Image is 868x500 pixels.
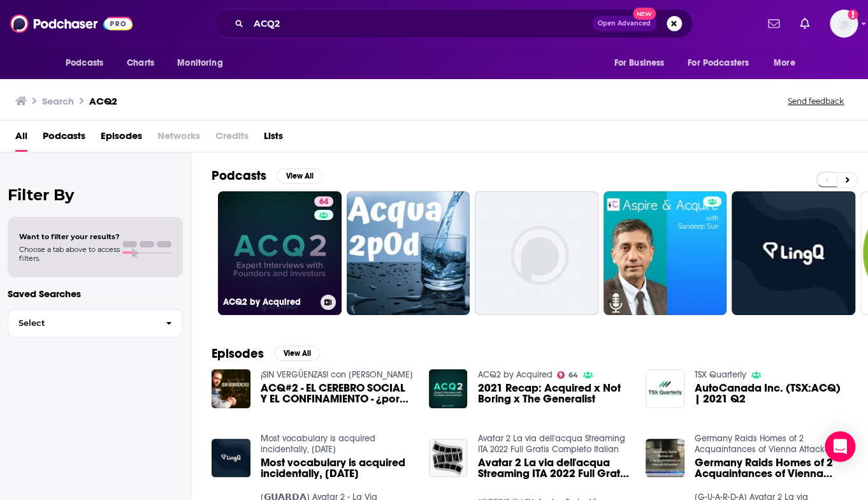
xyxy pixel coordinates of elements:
[633,8,656,20] span: New
[215,126,249,152] span: Credits
[249,13,592,34] input: Search podcasts, credits, & more...
[319,196,328,209] span: 64
[646,369,684,408] img: AutoCanada Inc. (TSX:ACQ) | 2021 Q2
[695,369,746,380] a: TSX Quarterly
[43,126,85,152] a: Podcasts
[8,309,183,337] button: Select
[19,232,120,241] span: Want to filter your results?
[212,369,250,408] img: ACQ#2 - EL CEREBRO SOCIAL Y EL CONFINAMIENTO - ¿por qué lo pasamos tan mal? - Raúl Martín
[646,439,684,478] img: Germany Raids Homes of 2 Acquaintances of Vienna Attacker
[212,439,250,478] img: Most vocabulary is acquired incidentally, Nov.23rd, 2007
[477,433,625,455] a: Avatar 2 La via dell'acqua Streaming ITA 2022 Full Gratis Completo Italian
[212,168,266,184] h2: Podcasts
[274,346,320,361] button: View All
[695,457,848,479] a: Germany Raids Homes of 2 Acquaintances of Vienna Attacker
[57,51,120,75] button: open menu
[830,10,858,38] img: User Profile
[127,54,154,72] span: Charts
[101,126,142,152] a: Episodes
[19,245,120,263] span: Choose a tab above to access filters.
[261,383,414,404] span: ACQ#2 - EL CEREBRO SOCIAL Y EL CONFINAMIENTO - ¿por qué lo pasamos tan mal? - [PERSON_NAME]
[168,51,239,75] button: open menu
[568,372,578,378] span: 64
[223,297,315,307] h3: ACQ2 by Acquired
[679,51,767,75] button: open menu
[89,95,117,107] h3: ACQ2
[261,383,414,404] a: ACQ#2 - EL CEREBRO SOCIAL Y EL CONFINAMIENTO - ¿por qué lo pasamos tan mal? - Raúl Martín
[261,457,414,479] span: Most vocabulary is acquired incidentally, [DATE]
[695,383,848,404] a: AutoCanada Inc. (TSX:ACQ) | 2021 Q2
[763,13,785,34] a: Show notifications dropdown
[429,369,468,408] img: 2021 Recap: Acquired x Not Boring x The Generalist
[213,9,693,38] div: Search podcasts, credits, & more...
[261,433,375,455] a: Most vocabulary is acquired incidentally, Nov.23rd, 2007
[8,186,183,204] h2: Filter By
[261,457,414,479] a: Most vocabulary is acquired incidentally, Nov.23rd, 2007
[830,10,858,38] span: Logged in as megcassidy
[277,168,322,184] button: View All
[119,51,162,75] a: Charts
[8,288,183,300] p: Saved Searches
[66,54,103,72] span: Podcasts
[592,16,656,31] button: Open AdvancedNew
[477,457,630,479] a: Avatar 2 La via dell'acqua Streaming ITA 2022 Full Gratis Completo Italian
[795,13,814,34] a: Show notifications dropdown
[765,51,811,75] button: open menu
[605,51,680,75] button: open menu
[15,126,27,152] a: All
[695,433,832,455] a: Germany Raids Homes of 2 Acquaintances of Vienna Attacker
[688,54,749,72] span: For Podcasters
[218,191,342,315] a: 64ACQ2 by Acquired
[614,54,664,72] span: For Business
[212,346,320,362] a: EpisodesView All
[177,54,222,72] span: Monitoring
[557,371,578,379] a: 64
[157,126,200,152] span: Networks
[784,96,848,107] button: Send feedback
[477,369,552,380] a: ACQ2 by Acquired
[42,95,74,107] h3: Search
[264,126,283,152] a: Lists
[212,346,264,362] h2: Episodes
[212,168,322,184] a: PodcastsView All
[825,431,855,462] div: Open Intercom Messenger
[774,54,795,72] span: More
[598,20,651,27] span: Open Advanced
[848,10,858,20] svg: Add a profile image
[261,369,413,380] a: ¡SIN VERGÜENZAS! con Raúl Martín
[8,319,156,327] span: Select
[10,11,133,36] img: Podchaser - Follow, Share and Rate Podcasts
[477,383,630,404] a: 2021 Recap: Acquired x Not Boring x The Generalist
[429,439,468,478] img: Avatar 2 La via dell'acqua Streaming ITA 2022 Full Gratis Completo Italian
[314,196,333,207] a: 64
[830,10,858,38] button: Show profile menu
